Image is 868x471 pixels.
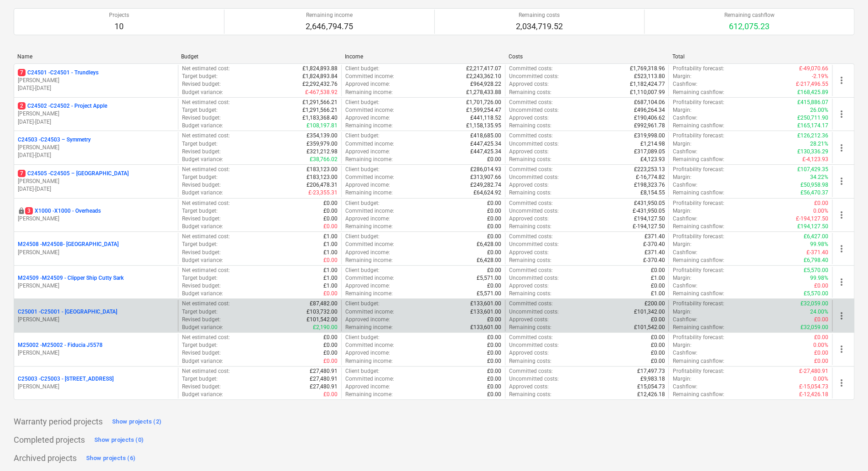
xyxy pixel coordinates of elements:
p: Approved income : [345,80,390,88]
p: £0.00 [487,199,501,207]
iframe: Chat Widget [822,427,868,471]
p: £964,928.22 [470,80,501,88]
p: £6,798.40 [804,256,828,264]
div: 7C24505 -C24505 – [GEOGRAPHIC_DATA][PERSON_NAME][DATE]-[DATE] [18,170,174,193]
p: Profitability forecast : [672,233,724,241]
p: Approved costs : [509,215,549,223]
p: Remaining costs [516,11,563,19]
p: 28.21% [810,140,828,148]
p: £0.00 [323,199,338,207]
p: Remaining cashflow : [672,89,724,96]
p: £321,212.98 [307,148,338,156]
p: £-23,355.31 [308,189,338,197]
div: 7C24501 -C24501 - Trundleys[PERSON_NAME][DATE]-[DATE] [18,69,174,92]
p: Budget variance : [182,89,223,96]
p: £0.00 [487,267,501,274]
p: Committed costs : [509,199,553,207]
span: more_vert [836,344,847,355]
p: £1,769,318.96 [629,65,665,73]
p: [PERSON_NAME] [18,178,174,185]
p: £0.00 [487,215,501,223]
p: Net estimated cost : [182,132,230,140]
p: £-467,538.92 [305,89,338,96]
p: [PERSON_NAME] [18,249,174,256]
div: Income [345,53,501,60]
p: Revised budget : [182,215,221,223]
span: 2 [18,102,26,110]
p: Approved costs : [509,148,549,156]
p: Margin : [672,173,691,181]
p: £371.40 [644,249,665,256]
p: £-370.40 [643,241,665,248]
p: Cashflow : [672,249,697,256]
span: more_vert [836,310,847,321]
p: 0.00% [813,207,828,215]
p: £1,599,254.47 [466,106,501,114]
p: £0.00 [323,256,338,264]
p: £0.00 [487,207,501,215]
p: [PERSON_NAME] [18,77,174,84]
p: Profitability forecast : [672,267,724,274]
p: Uncommitted costs : [509,140,559,148]
span: 7 [18,170,26,177]
p: £5,571.00 [477,274,501,282]
p: £249,282.74 [470,181,501,189]
div: Total [672,53,829,60]
p: Committed costs : [509,166,553,173]
p: Committed income : [345,173,394,181]
p: £5,571.00 [477,290,501,298]
p: 2,646,794.75 [306,21,353,32]
div: Show projects (6) [86,453,135,464]
p: Approved income : [345,215,390,223]
p: Committed income : [345,73,394,80]
span: more_vert [836,277,847,288]
p: £6,428.00 [477,241,501,248]
p: £-371.40 [806,249,828,256]
p: £1.00 [323,267,338,274]
p: £523,113.80 [634,73,665,80]
p: £130,336.29 [797,148,828,156]
p: Remaining cashflow : [672,189,724,197]
p: [PERSON_NAME] [18,282,174,290]
p: Committed costs : [509,99,553,106]
p: Budget variance : [182,290,223,298]
p: £0.00 [487,249,501,256]
p: Remaining costs : [509,122,551,130]
p: [PERSON_NAME] [18,215,174,223]
p: X1000 - X1000 - Overheads [25,207,101,215]
p: Uncommitted costs : [509,274,559,282]
div: Costs [509,53,665,60]
p: Profitability forecast : [672,132,724,140]
p: C25001 - C25001 - [GEOGRAPHIC_DATA] [18,308,117,316]
div: 3X1000 -X1000 - Overheads[PERSON_NAME] [18,207,174,223]
p: Profitability forecast : [672,65,724,73]
p: Net estimated cost : [182,199,230,207]
p: Revised budget : [182,181,221,189]
p: £496,264.34 [634,106,665,114]
p: C24503 - C24503 – Symmetry [18,136,91,144]
p: [PERSON_NAME] [18,383,174,391]
p: £6,427.00 [804,233,828,241]
p: £165,174.17 [797,122,828,130]
p: £0.00 [323,207,338,215]
p: Client budget : [345,233,379,241]
p: Cashflow : [672,215,697,223]
p: £992,961.78 [634,122,665,130]
p: Cashflow : [672,181,697,189]
p: Remaining cashflow [724,11,774,19]
p: £2,217,417.07 [466,65,501,73]
p: Approved income : [345,148,390,156]
p: C24505 - C24505 – [GEOGRAPHIC_DATA] [18,170,129,178]
p: Remaining costs : [509,156,551,163]
p: £447,425.34 [470,140,501,148]
p: £-4,123.93 [802,156,828,163]
p: £0.00 [814,282,828,290]
p: Approved income : [345,181,390,189]
p: £0.00 [487,282,501,290]
p: Remaining income [306,11,353,19]
p: £1.00 [650,290,665,298]
span: more_vert [836,243,847,254]
p: Remaining costs : [509,290,551,298]
p: £319,998.00 [634,132,665,140]
button: Show projects (0) [92,433,146,447]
